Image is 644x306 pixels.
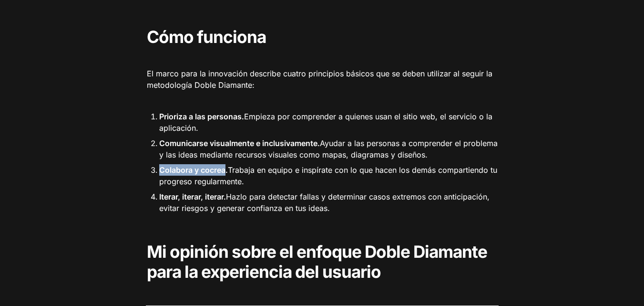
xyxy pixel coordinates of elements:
font: Ayudar a las personas a comprender el problema y las ideas mediante recursos visuales como mapas,... [159,138,500,159]
font: Trabaja en equipo e inspírate con lo que hacen los demás compartiendo tu progreso regularmente. [159,165,500,186]
font: Mi opinión sobre el enfoque Doble Diamante para la experiencia del usuario [147,242,491,282]
font: Cómo funciona [147,27,266,47]
font: El marco para la innovación describe cuatro principios básicos que se deben utilizar al seguir la... [147,69,495,90]
font: Iterar, iterar, iterar. [159,192,226,201]
font: Hazlo para detectar fallas y determinar casos extremos con anticipación, evitar riesgos y generar... [159,192,492,213]
font: Colabora y cocrea. [159,165,228,175]
font: Comunicarse visualmente e inclusivamente. [159,138,320,148]
font: Prioriza a las personas. [159,112,244,121]
font: Empieza por comprender a quienes usan el sitio web, el servicio o la aplicación. [159,112,495,133]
